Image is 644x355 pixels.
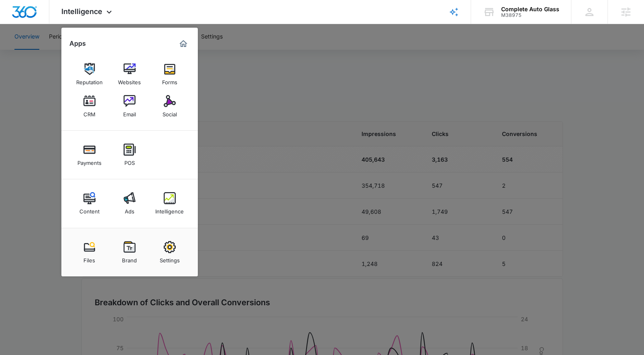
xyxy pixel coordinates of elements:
[77,156,102,166] div: Payments
[76,75,103,85] div: Reputation
[83,253,95,264] div: Files
[154,188,185,219] a: Intelligence
[118,75,141,85] div: Websites
[154,91,185,122] a: Social
[155,204,184,215] div: Intelligence
[114,188,145,219] a: Ads
[79,204,100,215] div: Content
[114,140,145,170] a: POS
[83,107,95,118] div: CRM
[154,237,185,268] a: Settings
[74,237,105,268] a: Files
[154,59,185,89] a: Forms
[74,59,105,89] a: Reputation
[125,204,134,215] div: Ads
[74,140,105,170] a: Payments
[114,91,145,122] a: Email
[123,107,136,118] div: Email
[74,188,105,219] a: Content
[114,237,145,268] a: Brand
[162,75,177,85] div: Forms
[74,91,105,122] a: CRM
[124,156,135,166] div: POS
[69,40,86,47] h2: Apps
[163,107,177,118] div: Social
[501,6,559,12] div: account name
[501,12,559,18] div: account id
[122,253,137,264] div: Brand
[61,7,102,16] span: Intelligence
[114,59,145,89] a: Websites
[160,253,180,264] div: Settings
[177,37,190,50] a: Marketing 360® Dashboard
